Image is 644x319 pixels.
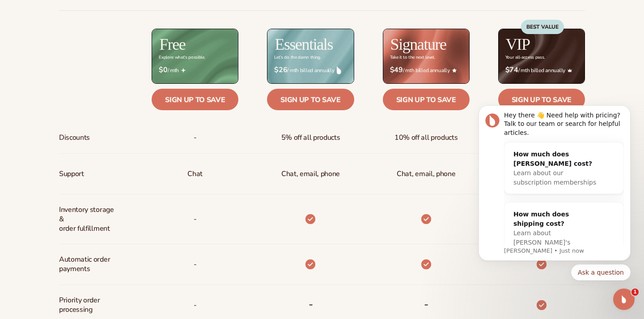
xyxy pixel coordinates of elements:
[275,36,333,52] h2: Essentials
[397,166,455,182] span: Chat, email, phone
[159,55,205,60] div: Explore what's possible.
[152,29,238,83] img: free_bg.png
[390,55,435,60] div: Take it to the next level.
[390,36,446,52] h2: Signature
[59,166,84,182] span: Support
[274,66,347,74] span: / mth billed annually
[613,289,635,310] iframe: Intercom live chat
[498,89,585,110] a: Sign up to save
[505,66,518,74] strong: $74
[281,166,340,182] p: Chat, email, phone
[59,202,119,237] span: Inventory storage & order fulfillment
[159,66,231,74] span: / mth
[452,68,457,72] img: Star_6.png
[521,20,564,34] div: BEST VALUE
[383,29,469,83] img: Signature_BG_eeb718c8-65ac-49e3-a4e5-327c6aa73146.jpg
[394,129,458,146] span: 10% off all products
[152,89,238,110] a: Sign up to save
[568,68,572,73] img: Crown_2d87c031-1b5a-4345-8312-a4356ddcde98.png
[159,36,185,52] h2: Free
[59,129,90,146] span: Discounts
[274,66,287,74] strong: $26
[309,297,313,311] b: -
[424,297,428,311] b: -
[187,166,203,182] p: Chat
[181,68,186,73] img: Free_Icon_bb6e7c7e-73f8-44bd-8ed0-223ea0fc522e.png
[281,129,340,146] span: 5% off all products
[59,251,119,277] span: Automatic order payments
[390,66,403,74] strong: $49
[390,66,462,74] span: / mth billed annually
[274,55,321,60] div: Let’s do the damn thing.
[194,129,197,146] span: -
[159,66,167,74] strong: $0
[383,89,470,110] a: Sign up to save
[337,66,341,74] img: drop.png
[59,292,119,318] span: Priority order processing
[267,89,354,110] a: Sign up to save
[465,95,644,315] iframe: Intercom notifications message
[194,256,197,273] span: -
[631,289,639,296] span: 1
[506,36,530,52] h2: VIP
[194,297,197,314] span: -
[194,211,197,228] p: -
[505,55,545,60] div: Your all-access pass.
[499,29,585,83] img: VIP_BG_199964bd-3653-43bc-8a67-789d2d7717b9.jpg
[267,29,353,83] img: Essentials_BG_9050f826-5aa9-47d9-a362-757b82c62641.jpg
[505,66,578,74] span: / mth billed annually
